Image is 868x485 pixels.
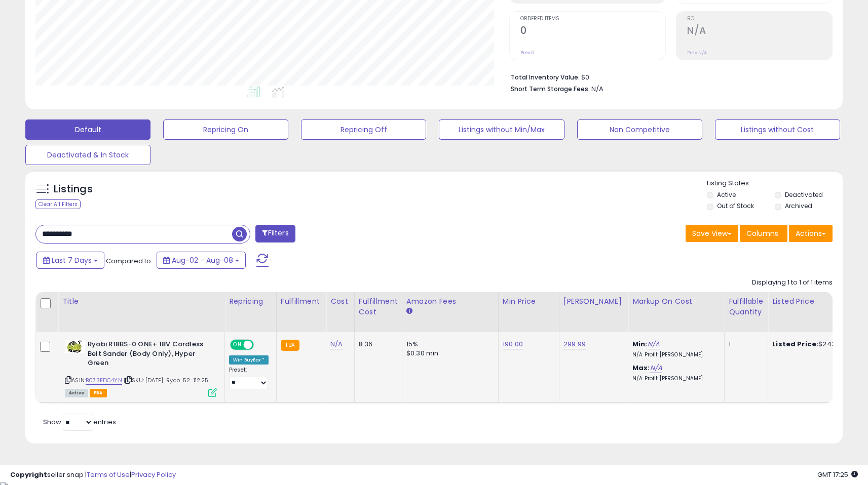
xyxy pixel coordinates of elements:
small: FBA [281,340,299,351]
span: Show: entries [43,417,116,427]
div: Listed Price [772,296,860,307]
span: ON [231,341,244,349]
button: Listings without Min/Max [439,119,564,140]
span: Compared to: [106,256,153,266]
h5: Listings [54,182,93,196]
label: Deactivated [785,190,823,199]
button: Listings without Cost [715,119,840,140]
button: Non Competitive [577,119,702,140]
b: Listed Price: [772,339,818,349]
label: Archived [785,201,812,210]
span: Aug-02 - Aug-08 [172,255,233,265]
div: 8.36 [359,340,394,349]
div: Fulfillment Cost [359,296,398,317]
span: OFF [252,341,269,349]
small: Prev: N/A [687,50,707,56]
div: ASIN: [65,340,217,396]
div: Title [62,296,220,307]
th: The percentage added to the cost of goods (COGS) that forms the calculator for Min & Max prices. [628,292,725,332]
a: Terms of Use [87,470,130,479]
button: Repricing Off [301,119,426,140]
label: Active [717,190,736,199]
button: Deactivated & In Stock [25,145,150,165]
div: Cost [330,296,350,307]
span: | SKU: [DATE]-Ryob-52-112.25 [124,376,209,384]
span: Columns [746,228,778,238]
small: Prev: 0 [520,50,535,56]
a: Privacy Policy [131,470,176,479]
p: Listing States: [707,179,843,188]
button: Filters [255,225,295,242]
h2: N/A [687,25,832,38]
b: Min: [632,339,648,349]
button: Last 7 Days [36,252,104,269]
p: N/A Profit [PERSON_NAME] [632,351,716,358]
a: B073FDC4YN [86,376,122,385]
div: seller snap | | [10,470,176,480]
div: Fulfillable Quantity [729,296,764,317]
div: 15% [406,340,490,349]
button: Save View [686,225,738,242]
span: All listings currently available for purchase on Amazon [65,389,88,397]
button: Actions [789,225,833,242]
button: Aug-02 - Aug-08 [157,252,246,269]
div: Win BuyBox * [229,355,269,365]
span: 2025-08-16 17:25 GMT [817,470,858,479]
b: Short Term Storage Fees: [511,85,590,93]
button: Columns [740,225,787,242]
b: Total Inventory Value: [511,73,580,82]
div: $243.38 [772,340,856,349]
strong: Copyright [10,470,47,479]
a: N/A [330,339,343,349]
span: N/A [591,84,603,94]
b: Max: [632,363,650,373]
div: Fulfillment [281,296,322,307]
b: Ryobi R18BS-0 ONE+ 18V Cordless Belt Sander (Body Only), Hyper Green [88,340,211,371]
span: Last 7 Days [52,255,92,265]
div: Preset: [229,367,269,389]
span: Ordered Items [520,16,665,22]
div: Markup on Cost [632,296,720,307]
div: Amazon Fees [406,296,494,307]
span: FBA [90,389,107,397]
div: 1 [729,340,760,349]
div: Min Price [503,296,555,307]
div: Displaying 1 to 1 of 1 items [752,278,833,288]
span: ROI [687,16,832,22]
a: 299.99 [563,339,586,349]
div: $0.30 min [406,349,490,358]
a: N/A [650,363,662,373]
label: Out of Stock [717,201,754,210]
p: N/A Profit [PERSON_NAME] [632,375,716,382]
div: Clear All Filters [35,199,81,209]
div: Repricing [229,296,272,307]
button: Default [25,119,150,140]
h2: 0 [520,25,665,38]
a: N/A [648,339,660,349]
button: Repricing On [163,119,288,140]
li: $0 [511,70,825,83]
img: 31Rl2J0xi4L._SL40_.jpg [65,340,85,353]
small: Amazon Fees. [406,307,412,316]
a: 190.00 [503,339,523,349]
div: [PERSON_NAME] [563,296,624,307]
